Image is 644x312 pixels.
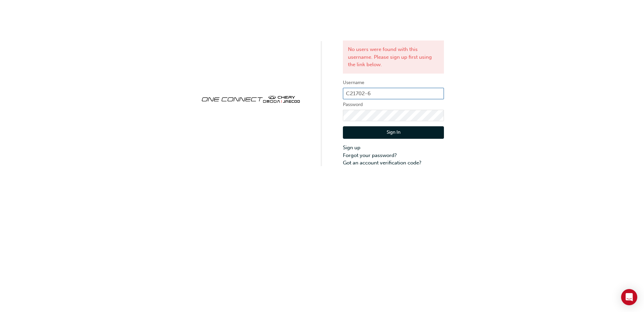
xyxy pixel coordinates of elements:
[343,152,444,159] a: Forgot your password?
[200,90,301,107] img: oneconnect
[343,79,444,87] label: Username
[343,41,444,74] div: No users were found with this username. Please sign up first using the link below.
[343,101,444,109] label: Password
[621,289,637,305] div: Open Intercom Messenger
[343,126,444,139] button: Sign In
[343,159,444,167] a: Got an account verification code?
[343,88,444,99] input: Username
[343,144,444,152] a: Sign up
